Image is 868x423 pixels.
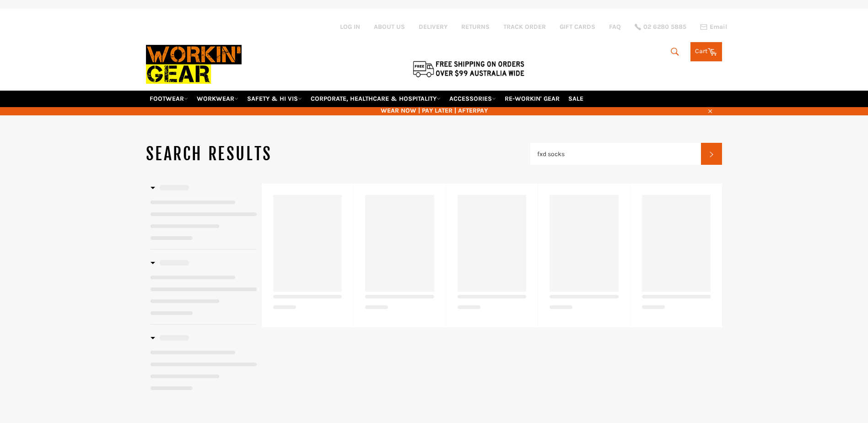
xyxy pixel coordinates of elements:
a: Email [700,23,727,31]
a: DELIVERY [419,22,447,31]
a: RETURNS [461,22,490,31]
a: WORKWEAR [193,91,242,107]
a: RE-WORKIN' GEAR [501,91,563,107]
span: Email [710,24,727,30]
span: 02 6280 5885 [643,24,686,30]
a: Log in [340,23,360,31]
a: ABOUT US [374,22,405,31]
a: 02 6280 5885 [635,24,686,30]
img: Workin Gear leaders in Workwear, Safety Boots, PPE, Uniforms. Australia's No.1 in Workwear [146,38,242,90]
a: GIFT CARDS [560,22,595,31]
h1: Search results [146,143,530,166]
a: CORPORATE, HEALTHCARE & HOSPITALITY [307,91,444,107]
a: Cart [690,42,722,61]
a: FOOTWEAR [146,91,192,107]
a: ACCESSORIES [446,91,500,107]
a: SAFETY & HI VIS [243,91,306,107]
span: WEAR NOW | PAY LATER | AFTERPAY [146,106,722,115]
a: SALE [565,91,587,107]
a: FAQ [609,22,621,31]
img: Flat $9.95 shipping Australia wide [411,59,526,78]
a: TRACK ORDER [503,22,546,31]
input: Search [530,143,701,165]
